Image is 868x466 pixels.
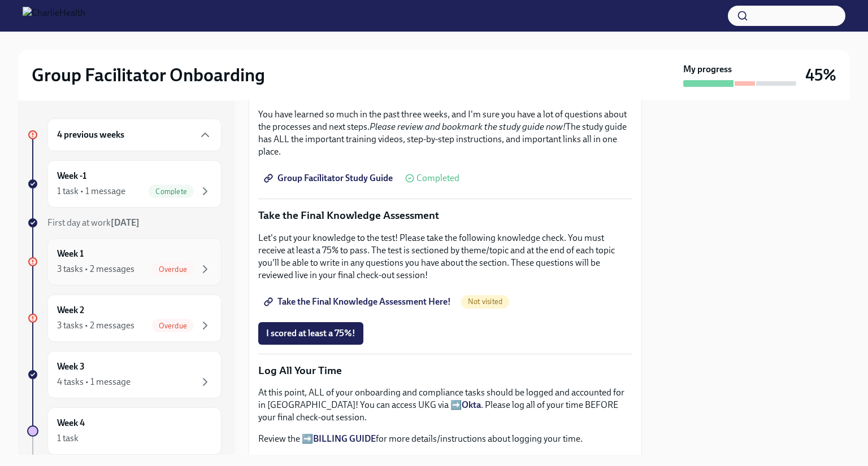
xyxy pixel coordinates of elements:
[23,7,85,25] img: CharlieHealth
[266,296,451,307] span: Take the Final Knowledge Assessment Here!
[57,263,134,275] div: 3 tasks • 2 messages
[57,376,131,388] div: 4 tasks • 1 message
[47,118,222,151] div: 4 previous weeks
[57,185,125,197] div: 1 task • 1 message
[266,173,393,184] span: Group Facilitator Study Guide
[313,433,376,444] a: BILLING GUIDE
[47,217,140,228] span: First day at work
[27,160,222,208] a: Week -11 task • 1 messageComplete
[57,361,85,373] h6: Week 3
[27,407,222,455] a: Week 41 task
[57,170,86,182] h6: Week -1
[57,129,124,141] h6: 4 previous weeks
[258,108,632,158] p: You have learned so much in the past three weeks, and I'm sure you have a lot of questions about ...
[57,432,79,445] div: 1 task
[27,294,222,342] a: Week 23 tasks • 2 messagesOverdue
[258,322,363,345] button: I scored at least a 75%!
[258,386,632,424] p: At this point, ALL of your onboarding and compliance tasks should be logged and accounted for in ...
[27,238,222,285] a: Week 13 tasks • 2 messagesOverdue
[370,121,566,132] em: Please review and bookmark the study guide now!
[27,217,222,229] a: First day at work[DATE]
[258,291,459,313] a: Take the Final Knowledge Assessment Here!
[462,399,481,410] a: Okta
[57,319,134,332] div: 3 tasks • 2 messages
[258,208,632,223] p: Take the Final Knowledge Assessment
[258,167,401,190] a: Group Facilitator Study Guide
[461,297,509,306] span: Not visited
[111,217,140,228] strong: [DATE]
[57,248,84,260] h6: Week 1
[258,363,632,378] p: Log All Your Time
[57,417,85,429] h6: Week 4
[152,265,194,274] span: Overdue
[149,187,194,196] span: Complete
[258,232,632,282] p: Let's put your knowledge to the test! Please take the following knowledge check. You must receive...
[27,351,222,398] a: Week 34 tasks • 1 message
[32,64,265,86] h2: Group Facilitator Onboarding
[805,65,836,85] h3: 45%
[266,328,355,339] span: I scored at least a 75%!
[57,304,84,316] h6: Week 2
[683,63,732,76] strong: My progress
[416,174,459,183] span: Completed
[152,322,194,330] span: Overdue
[258,433,632,445] p: Review the ➡️ for more details/instructions about logging your time.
